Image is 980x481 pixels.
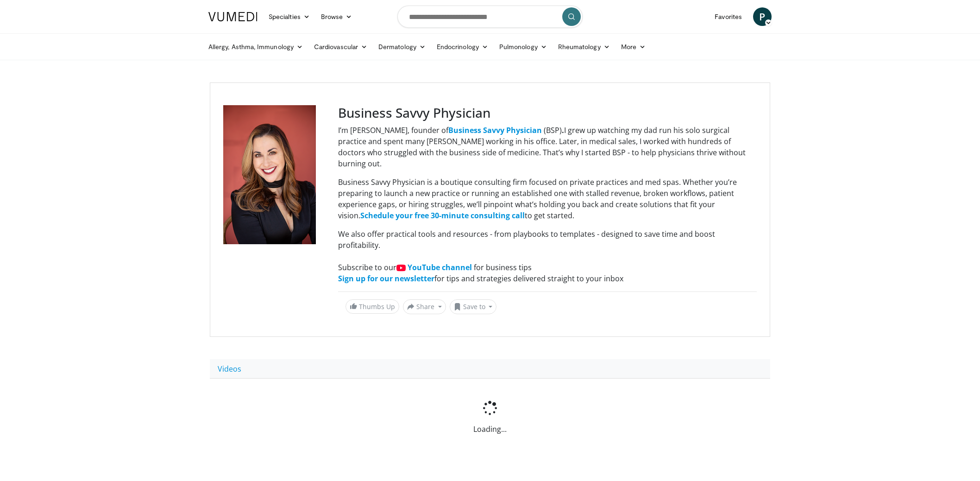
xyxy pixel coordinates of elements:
[553,38,616,56] a: Rheumatology
[494,38,553,56] a: Pulmonology
[338,273,434,284] a: Sign up for our newsletter
[315,7,358,26] a: Browse
[450,299,497,314] button: Save to
[403,299,446,314] button: Share
[346,299,399,314] a: Thumbs Up
[408,262,472,272] a: YouTube channel
[263,7,315,26] a: Specialties
[338,177,757,221] p: Business Savvy Physician is a boutique consulting firm focused on private practices and med spas....
[448,125,542,135] a: Business Savvy Physician
[373,38,431,56] a: Dermatology
[208,12,258,21] img: VuMedi Logo
[709,7,748,26] a: Favorites
[616,38,651,56] a: More
[753,7,772,26] a: P
[397,6,583,28] input: Search topics, interventions
[308,38,373,56] a: Cardiovascular
[338,125,757,169] p: I’m [PERSON_NAME], founder of (BSP) I grew up watching my dad run his solo surgical practice and ...
[562,125,564,135] strong: .
[210,424,770,435] p: Loading...
[338,228,757,284] p: We also offer practical tools and resources - from playbooks to templates - designed to save time...
[210,359,249,379] a: Videos
[360,210,525,221] a: Schedule your free 30-minute consulting call
[431,38,494,56] a: Endocrinology
[203,38,308,56] a: Allergy, Asthma, Immunology
[338,105,757,121] h3: Business Savvy Physician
